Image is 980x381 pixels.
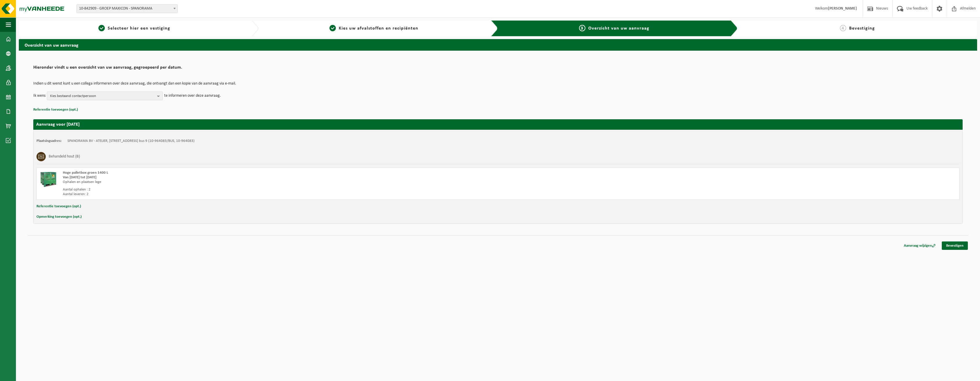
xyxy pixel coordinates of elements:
[849,26,875,31] span: Bevestiging
[63,175,96,179] strong: Van [DATE] tot [DATE]
[49,152,80,161] h3: Behandeld hout (B)
[19,39,977,50] h2: Overzicht van uw aanvraag
[33,106,78,113] button: Referentie toevoegen (opt.)
[22,25,247,32] a: 1Selecteer hier een vestiging
[36,213,82,221] button: Opmerking toevoegen (opt.)
[339,26,418,31] span: Kies uw afvalstoffen en recipiënten
[164,91,221,100] p: te informeren over deze aanvraag.
[33,82,963,86] p: Indien u dit wenst kunt u een collega informeren over deze aanvraag, die ontvangt dan een kopie v...
[329,25,336,31] span: 2
[942,241,968,250] a: Bevestigen
[828,6,857,11] strong: [PERSON_NAME]
[33,91,45,100] p: Ik wens
[40,171,57,188] img: PB-HB-1400-HPE-GN-01.png
[98,25,105,31] span: 1
[840,25,846,31] span: 4
[36,122,80,127] strong: Aanvraag voor [DATE]
[588,26,649,31] span: Overzicht van uw aanvraag
[36,203,81,210] button: Referentie toevoegen (opt.)
[63,187,521,192] div: Aantal ophalen : 2
[63,171,108,175] span: Hoge palletbox groen 1400 L
[47,91,163,100] button: Kies bestaand contactpersoon
[900,241,940,250] a: Aanvraag wijzigen
[33,65,963,73] h2: Hieronder vindt u een overzicht van uw aanvraag, gegroepeerd per datum.
[50,92,155,100] span: Kies bestaand contactpersoon
[67,139,195,143] td: SPANORAMA BV - ATELIER, [STREET_ADDRESS] bus 9 (10-964083/BUS, 10-964083)
[261,25,487,32] a: 2Kies uw afvalstoffen en recipiënten
[579,25,585,31] span: 3
[108,26,170,31] span: Selecteer hier een vestiging
[36,139,62,143] strong: Plaatsingsadres:
[63,180,521,184] div: Ophalen en plaatsen lege
[77,5,177,13] span: 10-842909 - GROEP MAXICON - SPANORAMA
[63,192,521,197] div: Aantal leveren: 2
